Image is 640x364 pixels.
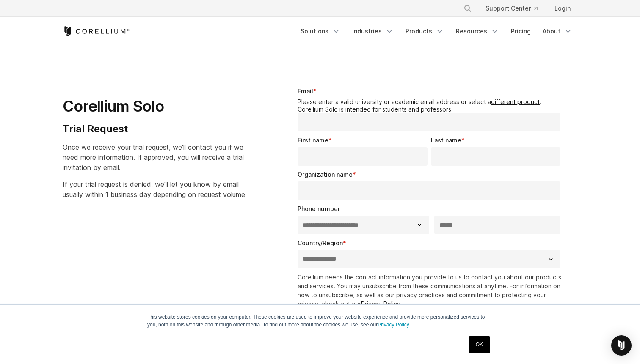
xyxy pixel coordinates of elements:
[295,24,577,39] div: Navigation Menu
[548,1,577,16] a: Login
[295,24,345,39] a: Solutions
[298,88,313,95] span: Email
[298,98,564,113] legend: Please enter a valid university or academic email address or select a . Corellium Solo is intende...
[460,1,475,16] button: Search
[63,26,130,36] a: Corellium Home
[63,97,247,116] h1: Corellium Solo
[506,24,536,39] a: Pricing
[538,24,577,39] a: About
[400,24,449,39] a: Products
[361,300,400,307] a: Privacy Policy
[63,123,247,135] h4: Trial Request
[298,273,564,308] p: Corellium needs the contact information you provide to us to contact you about our products and s...
[611,335,632,356] div: Open Intercom Messenger
[147,313,493,328] p: This website stores cookies on your computer. These cookies are used to improve your website expe...
[451,24,504,39] a: Resources
[298,137,328,144] span: First name
[469,336,490,353] a: OK
[298,239,343,246] span: Country/Region
[491,98,540,105] a: different product
[453,1,577,16] div: Navigation Menu
[479,1,544,16] a: Support Center
[347,24,399,39] a: Industries
[63,143,244,172] span: Once we receive your trial request, we'll contact you if we need more information. If approved, y...
[431,137,461,144] span: Last name
[378,322,410,328] a: Privacy Policy.
[298,205,340,212] span: Phone number
[63,180,247,199] span: If your trial request is denied, we'll let you know by email usually within 1 business day depend...
[298,171,353,178] span: Organization name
